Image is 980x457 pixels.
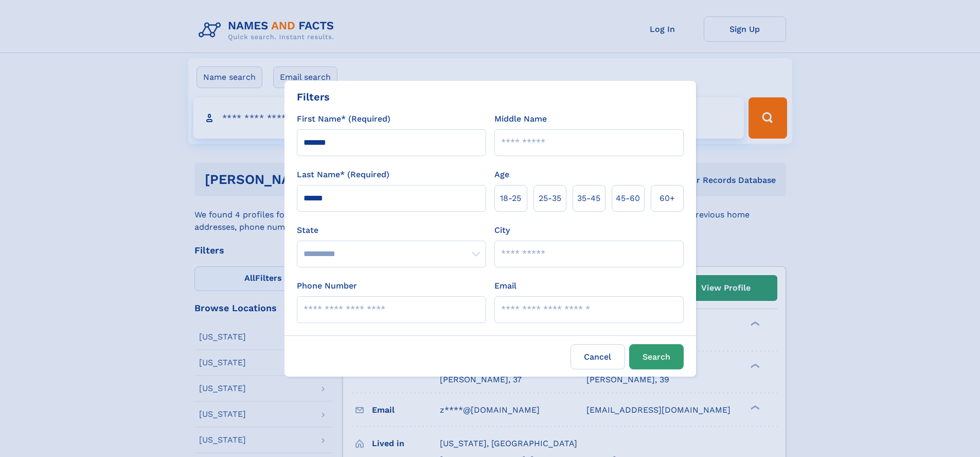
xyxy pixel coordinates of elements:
span: 35‑45 [577,192,600,205]
label: Middle Name [494,113,547,125]
span: 18‑25 [500,192,521,205]
label: Phone Number [297,280,357,292]
label: City [494,224,510,236]
label: Last Name* (Required) [297,168,389,181]
label: First Name* (Required) [297,113,390,125]
label: Age [494,168,509,181]
span: 60+ [660,192,675,205]
div: Filters [297,89,330,105]
button: Search [629,344,684,369]
label: Cancel [571,344,625,369]
span: 45‑60 [616,192,640,205]
label: Email [494,280,516,292]
span: 25‑35 [539,192,561,205]
label: State [297,224,486,236]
